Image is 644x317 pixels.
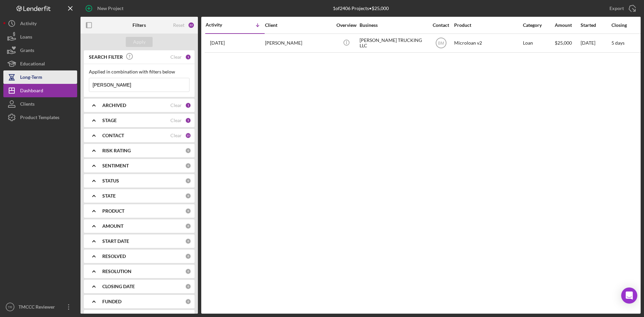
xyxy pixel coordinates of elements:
[185,148,191,154] div: 0
[20,17,37,32] div: Activity
[20,44,34,59] div: Grants
[170,103,182,108] div: Clear
[454,34,521,52] div: Microloan v2
[170,133,182,138] div: Clear
[454,22,521,28] div: Product
[132,22,146,28] b: Filters
[603,2,641,15] button: Export
[185,54,191,60] div: 1
[185,117,191,123] div: 5
[185,253,191,259] div: 0
[3,70,77,84] button: Long-Term
[581,22,611,28] div: Started
[185,102,191,108] div: 1
[20,111,59,126] div: Product Templates
[611,40,625,46] time: 5 days
[185,283,191,289] div: 0
[185,223,191,229] div: 0
[102,269,131,274] b: RESOLUTION
[170,54,182,60] div: Clear
[102,284,135,289] b: CLOSING DATE
[17,300,60,315] div: TMCCC Reviewer
[523,34,554,52] div: Loan
[185,193,191,199] div: 0
[89,69,190,74] div: Applied in combination with filters below
[102,103,126,108] b: ARCHIVED
[438,41,444,46] text: BM
[3,57,77,70] button: Educational
[80,2,130,15] button: New Project
[185,238,191,244] div: 0
[20,84,43,99] div: Dashboard
[360,34,427,52] div: [PERSON_NAME] TRUCKING LLC
[102,163,129,168] b: SENTIMENT
[102,178,119,183] b: STATUS
[333,6,389,11] div: 1 of 2406 Projects • $25,000
[265,22,332,28] div: Client
[555,22,580,28] div: Amount
[170,118,182,123] div: Clear
[3,44,77,57] button: Grants
[581,34,611,52] div: [DATE]
[102,223,123,229] b: AMOUNT
[102,133,124,138] b: CONTACT
[185,178,191,184] div: 0
[185,163,191,169] div: 0
[206,22,235,28] div: Activity
[3,111,77,124] button: Product Templates
[102,148,131,153] b: RISK RATING
[20,30,32,45] div: Loans
[20,57,45,72] div: Educational
[555,34,580,52] div: $25,000
[102,193,116,199] b: STATE
[102,299,121,304] b: FUNDED
[428,22,453,28] div: Contact
[89,54,123,60] b: SEARCH FILTER
[621,287,637,304] div: Open Intercom Messenger
[133,37,146,47] div: Apply
[523,22,554,28] div: Category
[3,300,77,314] button: TRTMCCC Reviewer
[185,208,191,214] div: 0
[102,254,126,259] b: RESOLVED
[102,239,129,244] b: START DATE
[102,208,124,214] b: PRODUCT
[3,17,77,30] button: Activity
[185,299,191,305] div: 0
[3,97,77,111] button: Clients
[3,84,77,97] button: Dashboard
[185,133,191,139] div: 15
[185,268,191,274] div: 0
[97,2,123,15] div: New Project
[334,22,359,28] div: Overview
[210,40,225,46] time: 2025-07-04 02:42
[265,34,332,52] div: [PERSON_NAME]
[102,118,117,123] b: STAGE
[360,22,427,28] div: Business
[20,97,35,112] div: Clients
[188,22,195,29] div: 22
[3,30,77,44] button: Loans
[8,305,12,309] text: TR
[126,37,153,47] button: Apply
[20,70,42,86] div: Long-Term
[173,22,184,28] div: Reset
[609,2,624,15] div: Export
